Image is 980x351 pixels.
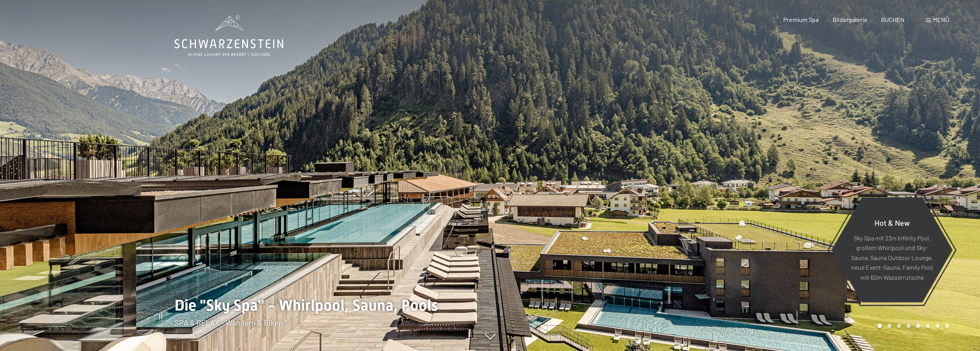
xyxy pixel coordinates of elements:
div: Carousel Page 4 [906,324,911,328]
div: Carousel Page 3 [897,324,901,328]
span: Menü [933,16,949,23]
p: Sky Spa mit 23m Infinity Pool, großem Whirlpool und Sky-Sauna, Sauna Outdoor Lounge, neue Event-S... [850,233,934,282]
div: Carousel Page 8 [945,324,949,328]
a: Hot & New Sky Spa mit 23m Infinity Pool, großem Whirlpool und Sky-Sauna, Sauna Outdoor Lounge, ne... [831,197,953,303]
a: BUCHEN [881,16,905,23]
div: Carousel Page 7 [935,324,940,328]
a: Premium Spa [783,16,819,23]
div: Carousel Page 2 [887,324,891,328]
div: Carousel Page 6 [926,324,930,328]
div: Carousel Page 5 [916,324,920,328]
span: Hot & New [874,218,910,227]
div: Carousel Pagination [875,324,949,328]
a: Bildergalerie [833,16,868,23]
div: Carousel Page 1 (Current Slide) [878,324,882,328]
